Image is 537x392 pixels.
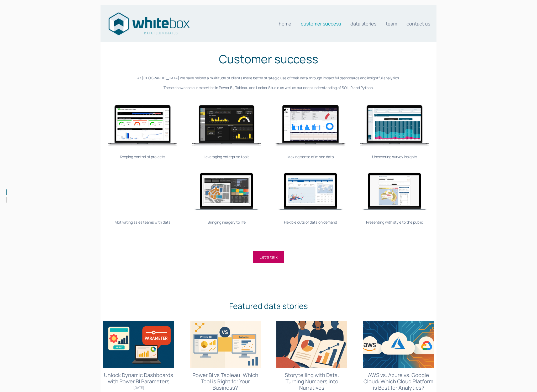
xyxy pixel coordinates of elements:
[187,156,266,226] img: Bringing imagery to life
[103,85,434,91] p: These showcase our expertise in Power BI, Tableau and Looker Studio as well as our deep understan...
[355,154,434,160] div: Uncovering survey insights
[363,321,434,368] img: AWS vs. Azure vs. Google Cloud: Which Cloud Platform is Best for Analytics?
[279,18,291,29] a: Home
[104,372,173,385] a: Unlock Dynamic Dashboards with Power BI Parameters
[103,100,182,152] img: Keeping control of projects
[285,372,339,391] a: Storytelling with Data: Turning Numbers into Narratives
[107,11,191,37] img: Data consultants
[103,321,174,368] img: Unlock Dynamic Dashboards with Power BI Parameters
[350,18,376,29] a: Data stories
[187,219,266,225] div: Bringing imagery to life
[355,100,434,152] img: Uncovering survey insights
[103,300,434,312] h2: Featured data stories
[355,219,434,225] div: Presenting with style to the public
[271,154,350,160] div: Making sense of mixed data
[271,156,350,226] img: Flexible cuts of data on demand
[190,321,261,368] img: Power BI vs Tableau: Which Tool is Right for Your Business?
[133,385,144,390] time: [DATE]
[187,154,266,160] div: Leveraging enterprise tools
[103,154,182,160] div: Keeping control of projects
[271,100,350,152] img: Making sense of mixed data
[364,372,433,391] a: AWS vs. Azure vs. Google Cloud: Which Cloud Platform is Best for Analytics?
[407,18,430,29] a: Contact us
[386,18,397,29] a: Team
[271,219,350,225] div: Flexible cuts of data on demand
[253,251,285,263] a: Let’s talk
[187,100,266,152] img: Leveraging enterprise tools
[276,321,347,368] img: Storytelling with Data: Turning Numbers into Narratives
[103,75,434,81] p: At [GEOGRAPHIC_DATA] we have helped a multitude of clients make better strategic use of their dat...
[103,50,434,68] h1: Customer success
[301,18,341,29] a: Customer Success
[103,219,182,225] div: Motivating sales teams with data
[355,156,434,226] img: Presenting with style to the public
[192,372,258,391] a: Power BI vs Tableau: Which Tool is Right for Your Business?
